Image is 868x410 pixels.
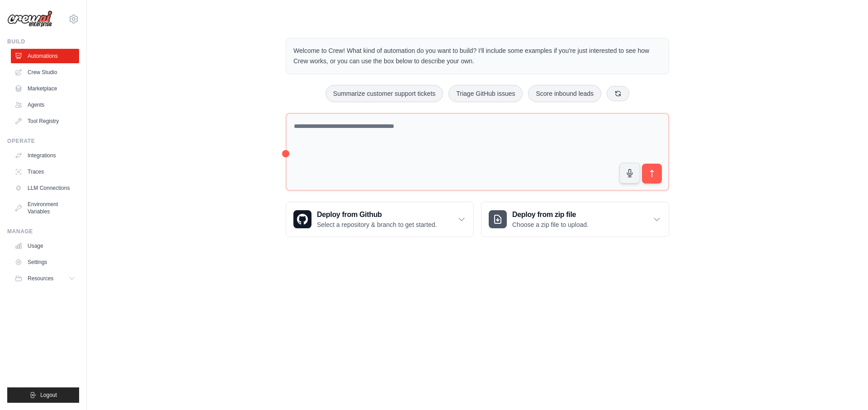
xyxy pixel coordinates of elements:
button: Resources [11,271,79,286]
a: Usage [11,239,79,253]
a: Traces [11,165,79,179]
button: Summarize customer support tickets [325,85,443,102]
a: Settings [11,255,79,269]
p: Choose a zip file to upload. [512,220,589,229]
h3: Deploy from Github [317,209,437,220]
p: Welcome to Crew! What kind of automation do you want to build? I'll include some examples if you'... [293,46,661,66]
a: Tool Registry [11,114,79,128]
button: Logout [7,387,79,403]
a: LLM Connections [11,181,79,195]
div: Build [7,38,79,45]
span: Logout [40,391,57,399]
a: Crew Studio [11,65,79,80]
button: Triage GitHub issues [448,85,523,102]
a: Automations [11,49,79,63]
a: Environment Variables [11,197,79,219]
button: Score inbound leads [528,85,601,102]
a: Integrations [11,148,79,163]
p: Select a repository & branch to get started. [317,220,437,229]
div: Manage [7,228,79,235]
h3: Deploy from zip file [512,209,589,220]
a: Marketplace [11,81,79,96]
a: Agents [11,98,79,112]
div: Operate [7,137,79,145]
img: Logo [7,10,52,28]
span: Resources [28,275,53,282]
